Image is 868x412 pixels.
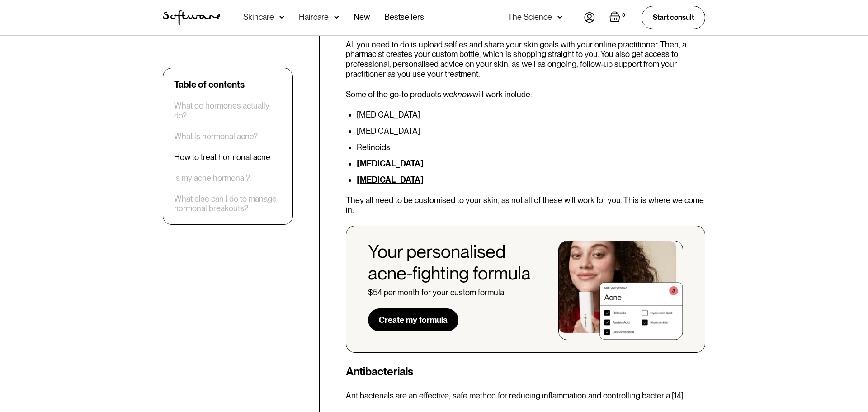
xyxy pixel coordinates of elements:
[357,175,424,185] a: [MEDICAL_DATA]
[174,173,250,183] a: Is my acne hormonal?
[334,13,339,22] img: arrow down
[368,241,544,284] div: Your personalised acne-fighting formula
[174,101,282,120] a: What do hormones actually do?
[357,110,705,119] li: [MEDICAL_DATA]
[163,10,222,25] a: home
[346,364,705,380] h3: Antibacterials
[243,13,274,22] div: Skincare
[279,13,284,22] img: arrow down
[453,90,472,99] em: know
[174,194,282,213] a: What else can I do to manage hormonal breakouts?
[346,90,705,99] p: Some of the go-to products we will work include:
[357,127,705,136] li: [MEDICAL_DATA]
[620,11,627,19] div: 0
[642,6,705,29] a: Start consult
[346,391,705,401] p: Antibacterials are an effective, safe method for reducing inflammation and controlling bacteria [...
[357,159,424,168] a: [MEDICAL_DATA]
[174,132,258,142] a: What is hormonal acne?
[163,10,222,25] img: Software Logo
[357,143,705,152] li: Retinoids
[508,13,552,22] div: The Science
[346,195,705,215] p: They all need to be customised to your skin, as not all of these will work for you. This is where...
[299,13,329,22] div: Haircare
[174,152,270,162] a: How to treat hormonal acne
[174,79,245,90] div: Table of contents
[346,40,705,79] p: All you need to do is upload selfies and share your skin goals with your online practitioner. The...
[557,13,562,22] img: arrow down
[609,11,627,24] a: Open empty cart
[368,308,458,332] a: Create my formula
[368,288,504,298] div: $54 per month for your custom formula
